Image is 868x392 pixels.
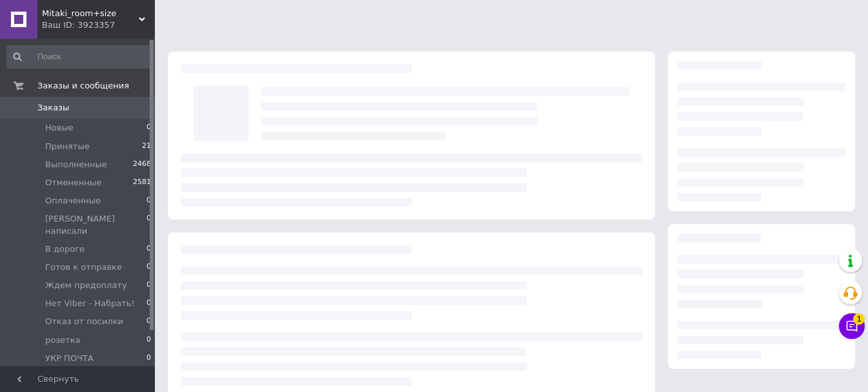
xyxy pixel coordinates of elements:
[45,280,127,291] span: Ждем предоплату
[853,313,865,324] span: 1
[146,353,151,364] span: 0
[45,213,146,236] span: [PERSON_NAME] написали
[146,243,151,255] span: 0
[146,195,151,207] span: 0
[45,262,122,273] span: Готов к отправке
[133,177,151,189] span: 2581
[37,102,69,114] span: Заказы
[45,298,135,309] span: Нет Viber - Набрать!
[146,213,151,236] span: 0
[839,313,865,339] button: Чат с покупателем1
[45,335,81,346] span: розетка
[45,141,90,152] span: Принятые
[42,19,155,31] div: Ваш ID: 3923357
[45,177,101,189] span: Отмененные
[45,195,101,207] span: Оплаченные
[45,243,85,255] span: В дороге
[142,141,151,152] span: 21
[146,280,151,291] span: 0
[42,8,139,19] span: Mitaki_room+size
[45,353,94,364] span: УКР ПОЧТА
[133,159,151,170] span: 2468
[45,159,107,170] span: Выполненные
[146,298,151,309] span: 0
[146,122,151,134] span: 0
[146,262,151,273] span: 0
[6,45,152,68] input: Поиск
[146,316,151,327] span: 0
[37,80,129,92] span: Заказы и сообщения
[146,335,151,346] span: 0
[45,122,74,134] span: Новые
[45,316,123,327] span: Отказ от посилки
